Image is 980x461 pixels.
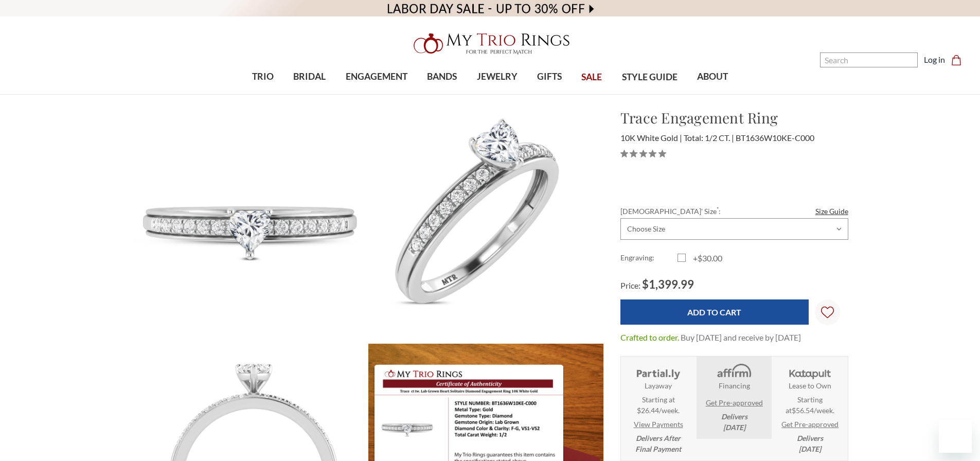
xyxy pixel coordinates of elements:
[581,70,602,84] span: SALE
[776,394,844,416] span: Starting at .
[133,108,368,343] img: Photo of Trace ct tw. Lab Grown Heart Solitaire Diamond Engagement Ring 10K White Gold [BT1636WE-...
[620,331,679,344] dt: Crafted to order.
[697,70,728,83] span: ABOUT
[293,70,326,83] span: BRIDAL
[635,433,681,454] em: Delivers After Final Payment
[637,394,680,416] span: Starting at $26.44/week.
[283,60,335,94] a: BRIDAL
[634,419,683,430] a: View Payments
[621,357,696,460] li: Layaway
[781,419,839,430] a: Get Pre-approved
[678,252,735,264] label: +$30.00
[697,357,771,439] li: Affirm
[258,94,268,95] button: submenu toggle
[642,277,694,291] span: $1,399.99
[371,94,382,95] button: submenu toggle
[544,94,555,95] button: submenu toggle
[684,133,734,143] span: Total: 1/2 CT.
[707,94,718,95] button: submenu toggle
[346,70,407,83] span: ENGAGEMENT
[820,52,918,67] input: Search
[437,94,447,95] button: submenu toggle
[467,60,527,94] a: JEWELRY
[706,397,763,408] a: Get Pre-approved
[719,380,750,391] strong: Financing
[786,363,834,380] img: Katapult
[710,363,758,380] img: Affirm
[681,331,801,344] dd: Buy [DATE] and receive by [DATE]
[951,54,968,66] a: Cart with 0 items
[951,55,961,65] svg: cart.cart_preview
[305,94,315,95] button: submenu toggle
[723,423,745,432] span: [DATE]
[799,445,821,453] span: [DATE]
[620,252,678,264] label: Engraving:
[612,61,687,94] a: STYLE GUIDE
[527,60,572,94] a: GIFTS
[924,54,945,66] a: Log in
[620,299,809,325] input: Add to Cart
[687,60,738,94] a: ABOUT
[242,60,283,94] a: TRIO
[620,206,848,217] label: [DEMOGRAPHIC_DATA]' Size :
[736,133,814,143] span: BT1636W10KE-C000
[537,70,562,83] span: GIFTS
[572,61,612,94] a: SALE
[773,357,847,460] li: Katapult
[427,70,457,83] span: BANDS
[336,60,417,94] a: ENGAGEMENT
[408,27,573,60] img: My Trio Rings
[797,433,823,454] em: Delivers
[368,108,603,343] img: Photo of Trace ct tw. Lab Grown Heart Solitaire Diamond Engagement Ring 10K White Gold [BT1636WE-...
[815,299,841,325] a: Wish Lists
[721,411,747,433] em: Delivers
[620,133,682,143] span: 10K White Gold
[645,380,672,391] strong: Layaway
[492,94,502,95] button: submenu toggle
[789,380,831,391] strong: Lease to Own
[792,406,833,415] span: $56.54/week
[284,27,696,60] a: My Trio Rings
[620,107,848,129] h1: Trace Engagement Ring
[252,70,274,83] span: TRIO
[815,206,848,217] a: Size Guide
[821,274,834,351] svg: Wish Lists
[620,280,640,290] span: Price:
[622,70,678,84] span: STYLE GUIDE
[417,60,467,94] a: BANDS
[939,420,972,453] iframe: Button to launch messaging window
[477,70,518,83] span: JEWELRY
[634,363,682,380] img: Layaway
